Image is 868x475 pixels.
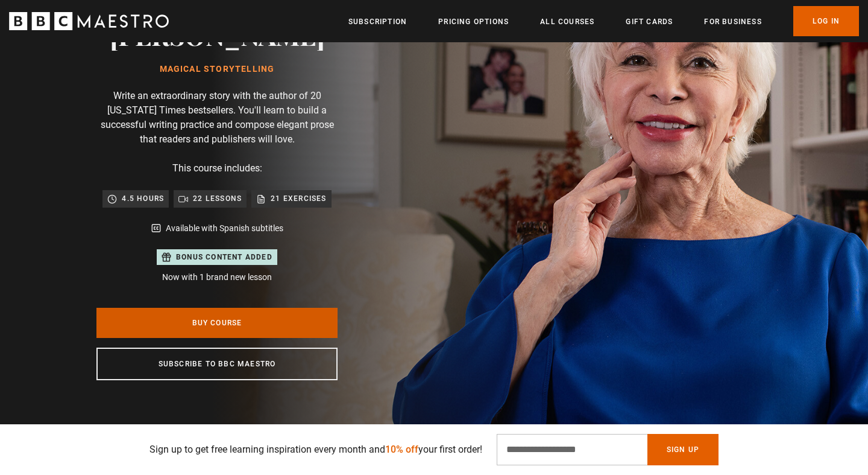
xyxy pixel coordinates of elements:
h1: Magical Storytelling [110,65,325,74]
p: Bonus content added [176,252,272,263]
p: Sign up to get free learning inspiration every month and your first order! [149,442,482,457]
h2: [PERSON_NAME] [110,19,325,50]
a: Buy Course [96,308,338,338]
p: Now with 1 brand new lesson [157,271,277,284]
a: Pricing Options [438,16,509,28]
p: 22 lessons [193,193,242,205]
a: All Courses [540,16,594,28]
p: Available with Spanish subtitles [166,222,283,235]
a: Subscription [348,16,407,28]
span: 10% off [385,444,418,455]
svg: BBC Maestro [9,12,169,30]
p: 21 exercises [271,193,326,205]
a: For business [704,16,761,28]
p: 4.5 hours [122,193,164,205]
a: Subscribe to BBC Maestro [96,348,338,380]
a: Log In [793,6,859,36]
a: Gift Cards [626,16,673,28]
button: Sign Up [647,434,719,465]
p: This course includes: [172,161,262,176]
nav: Primary [348,6,859,36]
p: Write an extraordinary story with the author of 20 [US_STATE] Times bestsellers. You'll learn to ... [96,89,338,147]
